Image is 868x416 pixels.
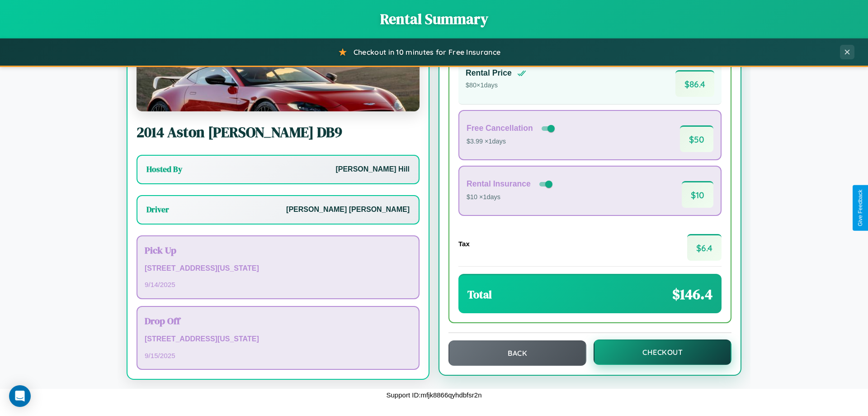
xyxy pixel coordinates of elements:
[145,278,411,291] p: 9 / 14 / 2025
[137,122,420,142] h2: 2014 Aston [PERSON_NAME] DB9
[387,389,482,401] p: Support ID: mfjk8866qyhdbfsr2n
[145,349,411,362] p: 9 / 15 / 2025
[354,48,500,57] span: Checkout in 10 minutes for Free Insurance
[675,70,714,97] span: $ 86.4
[145,333,411,346] p: [STREET_ADDRESS][US_STATE]
[448,340,586,366] button: Back
[335,163,410,176] p: [PERSON_NAME] Hill
[9,9,859,29] h1: Rental Summary
[682,181,713,208] span: $ 10
[466,68,512,78] h4: Rental Price
[672,284,712,304] span: $ 146.4
[458,240,470,248] h4: Tax
[467,179,531,189] h4: Rental Insurance
[680,125,713,152] span: $ 50
[145,314,411,327] h3: Drop Off
[9,385,31,407] div: Open Intercom Messenger
[467,287,492,302] h3: Total
[687,234,722,261] span: $ 6.4
[467,191,554,203] p: $10 × 1 days
[286,203,410,216] p: [PERSON_NAME] [PERSON_NAME]
[857,190,863,226] div: Give Feedback
[467,124,533,133] h4: Free Cancellation
[146,164,182,175] h3: Hosted By
[466,80,526,91] p: $ 80 × 1 days
[145,244,411,257] h3: Pick Up
[145,262,411,275] p: [STREET_ADDRESS][US_STATE]
[467,136,557,148] p: $3.99 × 1 days
[146,204,169,215] h3: Driver
[594,339,731,365] button: Checkout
